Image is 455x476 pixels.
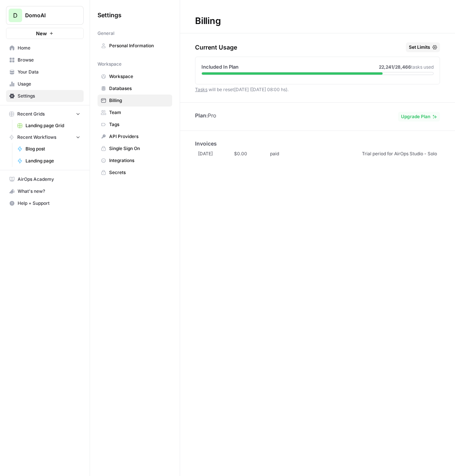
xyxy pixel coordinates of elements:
a: Settings [6,90,84,102]
a: Personal Information [98,40,172,52]
span: API Providers [109,133,169,140]
span: General [98,30,114,37]
a: Secrets [98,167,172,179]
a: Usage [6,78,84,90]
a: Single Sign On [98,143,172,155]
a: Integrations [98,155,172,167]
a: Workspace [98,71,172,83]
p: Invoices [195,140,440,147]
a: Your Data [6,66,84,78]
a: Browse [6,54,84,66]
a: Landing page [14,155,84,167]
div: What's new? [6,186,83,197]
span: Landing page Grid [26,122,80,129]
span: Databases [109,85,169,92]
span: will be reset [DATE] ([DATE] 08:00 hs) . [195,87,288,92]
span: Workspace [98,61,122,68]
div: Billing [180,15,236,27]
span: tasks used [411,64,434,70]
button: New [6,28,84,39]
a: Tags [98,119,172,131]
button: Workspace: DomoAI [6,6,84,25]
span: Settings [98,11,122,20]
span: paid [270,150,306,157]
span: Team [109,109,169,116]
span: Billing [109,97,169,104]
a: Landing page Grid [14,120,84,132]
a: Blog post [14,143,84,155]
span: Recent Grids [17,111,45,117]
span: Workspace [109,73,169,80]
span: Home [18,45,80,51]
a: API Providers [98,131,172,143]
button: Set Limits [406,42,440,52]
span: DomoAI [25,12,71,19]
a: Tasks [195,87,207,92]
span: Tags [109,121,169,128]
span: Secrets [109,169,169,176]
span: Landing page [26,158,80,164]
span: Trial period for AirOps Studio - Solo [306,150,437,157]
p: Current Usage [195,43,237,52]
a: Team [98,107,172,119]
li: Pro [195,112,216,119]
button: What's new? [6,185,84,197]
a: AirOps Academy [6,173,84,185]
a: Home [6,42,84,54]
span: Integrations [109,157,169,164]
span: Single Sign On [109,145,169,152]
span: $0.00 [234,150,270,157]
span: Your Data [18,69,80,75]
span: Included In Plan [201,63,239,71]
button: Help + Support [6,197,84,209]
button: Upgrade Plan [398,112,440,122]
span: D [13,11,18,20]
a: [DATE]$0.00paidTrial period for AirOps Studio - Solo [195,147,440,160]
span: 22,241 /28,466 [379,64,411,70]
span: Blog post [26,146,80,152]
button: Recent Grids [6,108,84,120]
a: Billing [98,95,172,107]
span: New [36,30,47,37]
button: Recent Workflows [6,132,84,143]
span: Recent Workflows [17,134,56,141]
span: Settings [18,93,80,99]
span: Browse [18,57,80,63]
span: AirOps Academy [18,176,80,183]
span: Plan: [195,112,208,119]
span: Usage [18,81,80,87]
a: Databases [98,83,172,95]
span: Set Limits [409,44,430,51]
span: [DATE] [198,150,234,157]
span: Upgrade Plan [401,113,430,120]
span: Personal Information [109,42,169,49]
span: Help + Support [18,200,80,207]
